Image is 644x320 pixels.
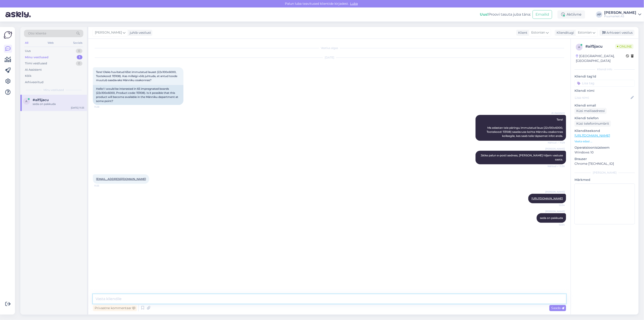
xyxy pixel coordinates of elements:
[77,55,82,60] div: 1
[574,74,635,79] p: Kliendi tag'id
[596,11,602,18] div: AP
[95,30,122,35] span: [PERSON_NAME]
[94,184,111,187] span: 11:33
[551,306,564,310] span: Saada
[548,141,565,144] span: Nähtud ✓ 11:29
[94,105,111,109] span: 11:28
[4,31,12,39] img: Askly Logo
[24,40,29,46] div: All
[25,61,47,66] div: Tiimi vestlused
[480,12,531,17] div: Proovi tasuta juba täna:
[25,74,31,78] div: Kõik
[96,177,146,181] a: [EMAIL_ADDRESS][DOMAIN_NAME]
[76,49,82,53] div: 0
[574,150,635,155] p: Windows 10
[548,165,565,168] span: Nähtud ✓ 11:30
[576,54,626,63] div: [GEOGRAPHIC_DATA], [GEOGRAPHIC_DATA]
[574,103,635,108] p: Kliendi email
[25,80,43,85] div: Arhiveeritud
[93,305,137,311] div: Privaatne kommentaar
[25,49,31,53] div: Uus
[604,15,636,18] div: Puumarket AS
[47,40,55,46] div: Web
[574,128,635,133] p: Klienditeekond
[533,10,552,19] button: Emailid
[574,121,611,127] div: Küsi telefoninumbrit
[557,10,585,19] div: Aktiivne
[481,154,564,161] span: Jätke palun e-posti aadress, [PERSON_NAME] hiljem vastuse saata.
[487,118,564,138] span: Tere! Ma edastan teie päringu immutatud laua (22x100x6000, Tootekood: 113108) saadavuse kohta Män...
[76,61,82,66] div: 0
[540,216,563,220] span: seda on pakkuda
[25,55,48,60] div: Minu vestlused
[548,204,565,207] span: 12:04
[574,67,635,71] div: Kliendi info
[545,147,565,150] span: [PERSON_NAME]
[349,2,359,6] span: Luba
[574,177,635,182] p: Märkmed
[96,70,178,82] span: Tere! Oleks huvitatud 65st immutatud lauast (22x100x6000, Tootekood: 113108). Kas millalgi võib j...
[585,44,615,49] div: # aif5jacu
[574,116,635,121] p: Kliendi telefon
[25,68,42,72] div: AI Assistent
[574,145,635,150] p: Operatsioonisüsteem
[531,197,563,200] a: [URL][DOMAIN_NAME]
[93,56,566,60] div: [DATE]
[574,133,610,138] a: [URL][DOMAIN_NAME]
[545,190,565,194] span: [PERSON_NAME]
[28,31,46,36] span: Otsi kliente
[578,30,592,35] span: Estonian
[615,44,634,49] span: Online
[72,40,83,46] div: Socials
[26,99,28,103] span: a
[574,108,607,114] div: Küsi meiliaadressi
[548,223,565,226] span: 12:04
[574,80,635,87] input: Lisa tag
[600,30,634,36] div: Arhiveeri vestlus
[480,12,488,17] b: Uus!
[43,88,64,92] span: Minu vestlused
[71,106,84,109] div: [DATE] 11:33
[574,171,635,175] div: [PERSON_NAME]
[93,85,183,105] div: Hello! I would be interested in 65 impregnated boards (22x100x6000, Product code: 113108). Is it ...
[545,210,565,213] span: [PERSON_NAME]
[574,161,635,166] p: Chrome [TECHNICAL_ID]
[604,11,641,18] a: [PERSON_NAME]Puumarket AS
[574,157,635,161] p: Brauser
[578,45,580,49] span: a
[33,98,49,102] span: #aif5jacu
[33,102,84,106] div: seda on pakkuda
[548,111,565,115] span: AI Assistent
[128,30,151,35] div: juhib vestlust
[93,46,566,50] div: Vestlus algas
[531,30,545,35] span: Estonian
[574,139,635,143] p: Vaata edasi ...
[516,30,527,35] div: Klient
[574,88,635,93] p: Kliendi nimi
[555,30,574,35] div: Klienditugi
[575,95,630,100] input: Lisa nimi
[604,11,636,15] div: [PERSON_NAME]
